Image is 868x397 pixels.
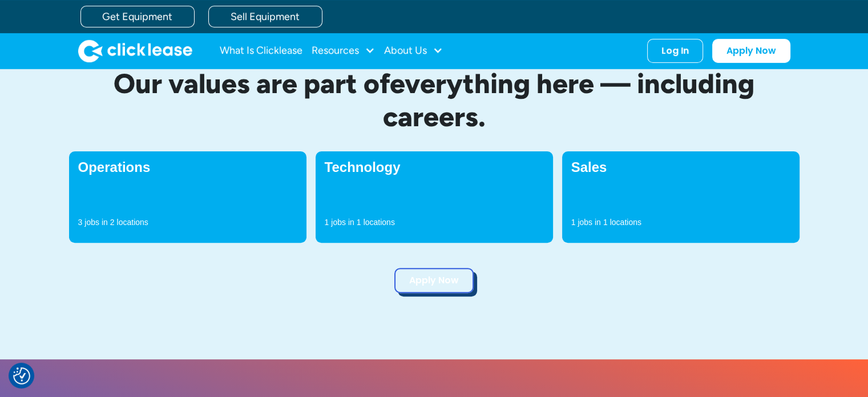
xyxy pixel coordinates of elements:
[603,216,608,228] p: 1
[78,161,297,174] h4: Operations
[13,367,30,384] button: Consent Preferences
[331,216,354,228] p: jobs in
[78,39,192,62] a: home
[84,216,107,228] p: jobs in
[383,67,755,133] span: everything here — including careers.
[69,67,800,133] h2: Our values are part of
[80,6,195,27] a: Get Equipment
[571,216,576,228] p: 1
[364,216,395,228] p: locations
[712,39,790,63] a: Apply Now
[578,216,600,228] p: jobs in
[357,216,361,228] p: 1
[110,216,115,228] p: 2
[78,216,83,228] p: 3
[78,39,192,62] img: Clicklease logo
[325,216,329,228] p: 1
[117,216,148,228] p: locations
[571,161,790,174] h4: Sales
[312,39,375,62] div: Resources
[220,39,302,62] a: What Is Clicklease
[384,39,443,62] div: About Us
[13,367,30,384] img: Revisit consent button
[661,45,689,57] div: Log In
[394,268,474,293] a: Apply Now
[325,161,544,174] h4: Technology
[610,216,641,228] p: locations
[208,6,322,27] a: Sell Equipment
